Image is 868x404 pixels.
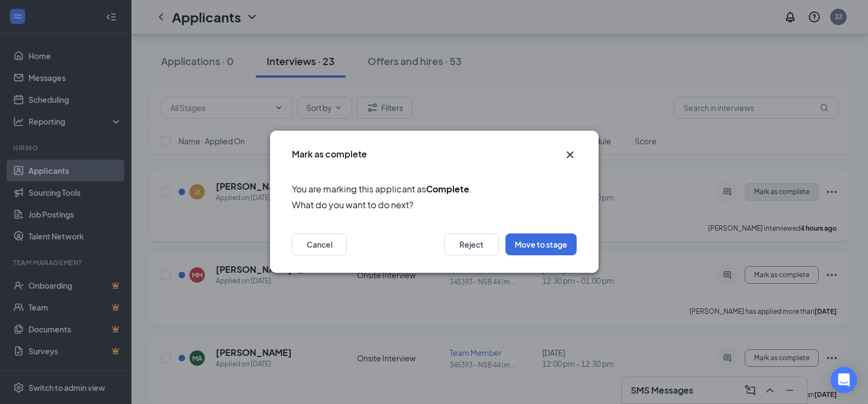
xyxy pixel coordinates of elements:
svg: Cross [564,148,577,161]
button: Reject [444,234,499,256]
div: Open Intercom Messenger [831,367,857,393]
button: Cancel [292,234,347,256]
h3: Mark as complete [292,148,367,160]
b: Complete [426,183,469,195]
button: Move to stage [505,234,577,256]
span: What do you want to do next? [292,198,577,212]
button: Close [564,148,577,161]
span: You are marking this applicant as . [292,182,577,196]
